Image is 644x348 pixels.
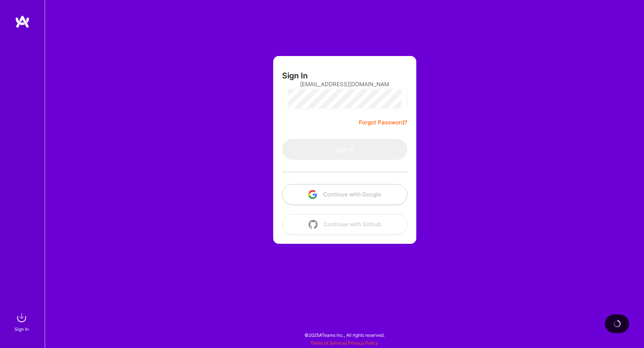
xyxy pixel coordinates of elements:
[348,340,378,346] a: Privacy Policy
[15,15,30,28] img: logo
[45,326,644,344] div: © 2025 ATeams Inc., All rights reserved.
[15,325,29,333] div: Sign In
[308,190,317,199] img: icon
[310,340,345,346] a: Terms of Service
[282,71,308,80] h3: Sign In
[282,214,407,235] button: Continue with Github
[14,310,29,325] img: sign in
[282,139,407,160] button: Sign In
[282,184,407,205] button: Continue with Google
[16,310,29,333] a: sign inSign In
[300,75,389,94] input: Email...
[309,220,318,229] img: icon
[310,340,378,346] span: |
[613,320,621,327] img: loading
[359,118,407,127] a: Forgot Password?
